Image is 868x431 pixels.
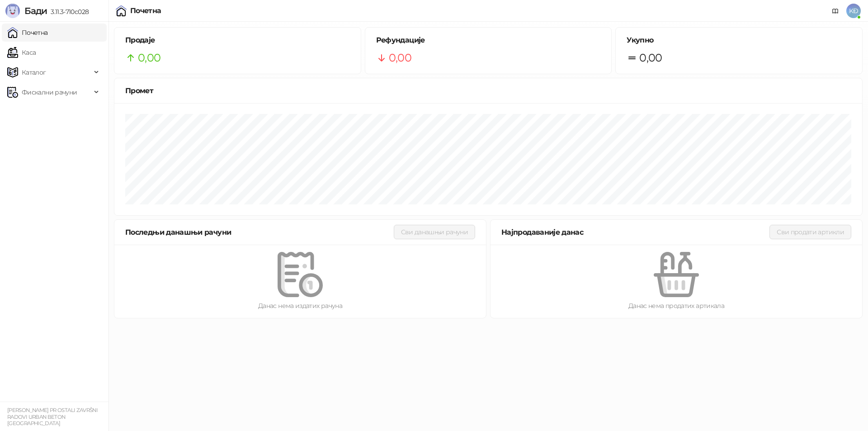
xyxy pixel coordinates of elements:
[389,49,411,66] span: 0,00
[47,8,89,16] span: 3.11.3-710c028
[505,301,848,311] div: Данас нема продатих артикала
[376,35,601,46] h5: Рефундације
[125,35,350,46] h5: Продаје
[130,7,161,14] div: Почетна
[125,85,851,96] div: Промет
[501,227,769,238] div: Најпродаваније данас
[22,63,46,81] span: Каталог
[138,49,160,66] span: 0,00
[125,227,394,238] div: Последњи данашњи рачуни
[846,4,861,18] span: KĐ
[828,4,843,18] a: Документација
[394,225,475,239] button: Сви данашњи рачуни
[769,225,851,239] button: Сви продати артикли
[627,35,851,46] h5: Укупно
[7,24,48,42] a: Почетна
[24,5,47,16] span: Бади
[5,4,20,18] img: Logo
[7,407,98,426] small: [PERSON_NAME] PR OSTALI ZAVRŠNI RADOVI URBAN BETON [GEOGRAPHIC_DATA]
[7,43,36,62] a: Каса
[129,301,472,311] div: Данас нема издатих рачуна
[639,49,662,66] span: 0,00
[22,83,77,101] span: Фискални рачуни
